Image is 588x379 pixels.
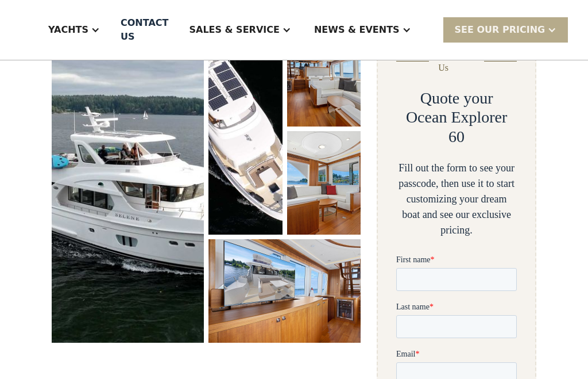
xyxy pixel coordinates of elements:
div: Contact Us [438,47,475,75]
label: Please complete all required fields. [3,200,166,210]
h2: Ocean Explorer 60 [396,108,517,146]
a: open lightbox [208,239,361,343]
a: open lightbox [208,23,283,235]
label: Please complete this required field. [3,37,166,47]
div: SEE Our Pricing [455,23,546,37]
div: SEE Our Pricing [443,17,568,42]
div: News & EVENTS [314,23,400,37]
a: open lightbox [52,23,204,343]
div: Yachts [37,7,111,53]
a: open lightbox [287,131,361,235]
div: Sales & Service [177,7,302,53]
div: News & EVENTS [303,7,423,53]
div: Yachts [48,23,88,37]
div: Contact US [121,16,168,44]
div: Sales & Service [189,23,279,37]
div: Fill out the form to see your passcode, then use it to start customizing your dream boat and see ... [396,160,517,238]
a: open lightbox [287,23,361,127]
h2: Quote your [420,89,493,108]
